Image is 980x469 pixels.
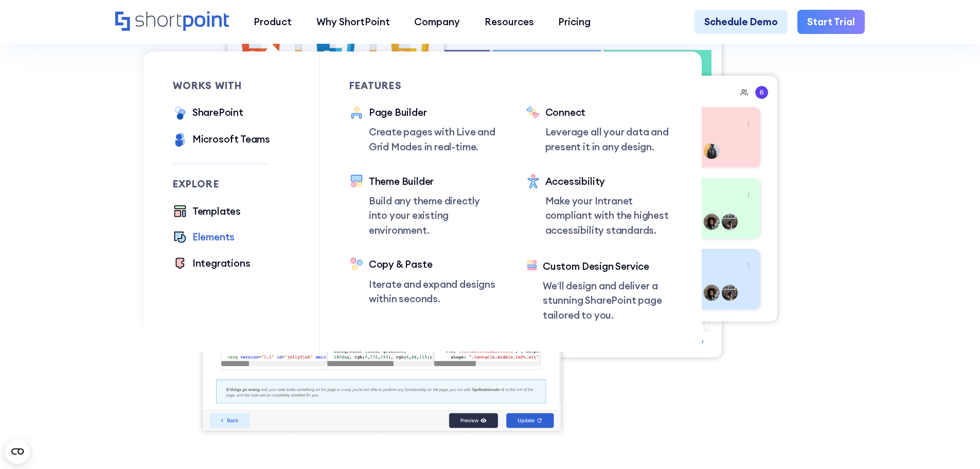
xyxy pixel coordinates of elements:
a: Schedule Demo [694,10,788,34]
p: We’ll design and deliver a stunning SharePoint page tailored to you. [543,279,672,323]
a: Product [241,10,304,34]
a: Elements [173,230,235,246]
a: Page BuilderCreate pages with Live and Grid Modes in real-time. [349,105,496,154]
a: Integrations [173,256,251,272]
div: Custom Design Service [543,259,672,274]
div: Explore [173,179,271,189]
div: Why ShortPoint [316,14,390,29]
a: Company [402,10,472,34]
div: Integrations [192,256,251,271]
div: Accessibility [545,174,673,189]
button: Open CMP widget [5,439,30,464]
a: SharePoint [173,105,243,122]
a: Custom Design ServiceWe’ll design and deliver a stunning SharePoint page tailored to you. [526,259,673,323]
div: Company [414,14,460,29]
a: Copy & PasteIterate and expand designs within seconds. [349,257,496,306]
a: ConnectLeverage all your data and present it in any design. [526,105,673,154]
div: Templates [192,204,241,219]
div: Elements [192,230,235,245]
iframe: Chat Widget [795,350,980,469]
a: Why ShortPoint [304,10,402,34]
a: Theme BuilderBuild any theme directly into your existing environment. [349,174,496,238]
div: Product [254,14,292,29]
div: works with [173,81,271,91]
a: AccessibilityMake your Intranet compliant with the highest accessibility standards. [526,174,673,239]
a: Microsoft Teams [173,132,270,149]
div: Theme Builder [369,174,496,189]
div: Microsoft Teams [192,132,270,147]
p: Leverage all your data and present it in any design. [545,125,673,154]
a: Resources [472,10,546,34]
a: Pricing [546,10,603,34]
p: Iterate and expand designs within seconds. [369,277,496,306]
p: Make your Intranet compliant with the highest accessibility standards. [545,194,673,238]
div: Resources [485,14,534,29]
a: Templates [173,204,241,220]
a: Start Trial [797,10,865,34]
div: SharePoint [192,105,243,120]
div: Copy & Paste [369,257,496,272]
p: Build any theme directly into your existing environment. [369,194,496,238]
div: Connect [545,105,673,120]
a: Home [115,11,229,32]
div: Page Builder [369,105,496,120]
div: Features [349,81,496,91]
div: Pricing [558,14,591,29]
p: Create pages with Live and Grid Modes in real-time. [369,125,496,154]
